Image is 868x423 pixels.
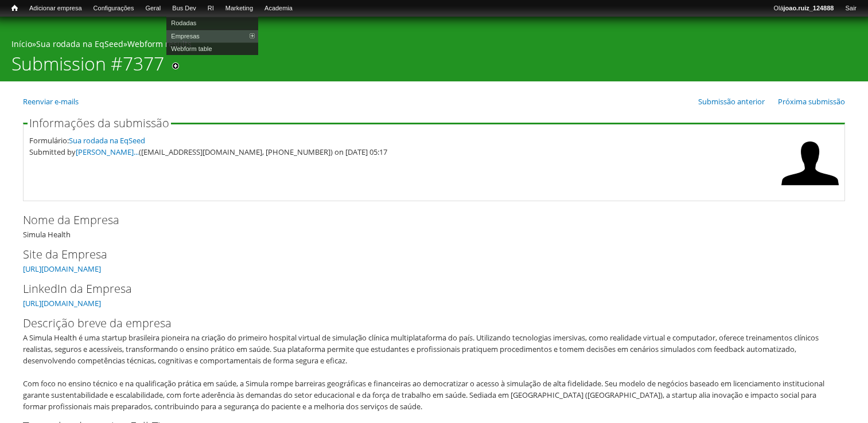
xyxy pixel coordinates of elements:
[11,38,32,49] a: Início
[23,246,826,263] label: Site da Empresa
[28,117,171,129] legend: Informações da submissão
[6,3,24,14] a: Início
[29,135,776,146] div: Formulário:
[76,147,139,157] a: [PERSON_NAME]...
[23,280,826,297] label: LinkedIn da Empresa
[23,298,101,308] a: [URL][DOMAIN_NAME]
[11,38,857,53] div: » »
[127,38,192,49] a: Webform results
[778,96,845,107] a: Próxima submissão
[259,3,298,14] a: Academia
[11,53,164,81] h1: Submission #7377
[23,264,101,274] a: [URL][DOMAIN_NAME]
[202,3,220,14] a: RI
[781,135,839,192] img: Foto de Ana Paula Almeida Corrêa
[29,146,776,158] div: Submitted by ([EMAIL_ADDRESS][DOMAIN_NAME], [PHONE_NUMBER]) on [DATE] 05:17
[139,3,166,14] a: Geral
[24,3,88,14] a: Adicionar empresa
[23,211,826,229] label: Nome da Empresa
[768,3,839,14] a: Olájoao.ruiz_124888
[839,3,862,14] a: Sair
[23,96,79,107] a: Reenviar e-mails
[88,3,140,14] a: Configurações
[36,38,123,49] a: Sua rodada na EqSeed
[698,96,765,107] a: Submissão anterior
[781,184,839,194] a: Ver perfil do usuário.
[11,4,18,12] span: Início
[69,135,145,146] a: Sua rodada na EqSeed
[23,315,826,332] label: Descrição breve da empresa
[23,211,845,240] div: Simula Health
[23,332,838,412] div: A Simula Health é uma startup brasileira pioneira na criação do primeiro hospital virtual de simu...
[166,3,202,14] a: Bus Dev
[784,5,834,11] strong: joao.ruiz_124888
[220,3,259,14] a: Marketing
